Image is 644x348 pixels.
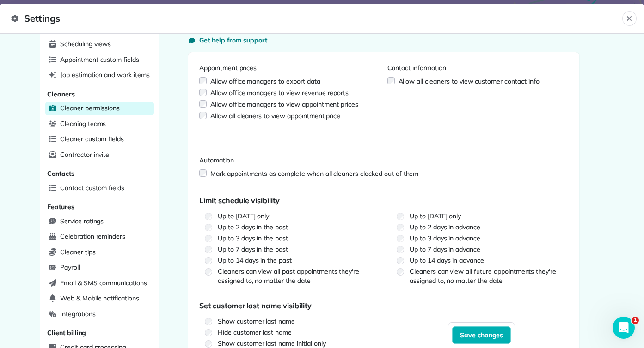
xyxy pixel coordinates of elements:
[60,55,139,64] span: Appointment custom fields
[60,103,120,113] span: Cleaner permissions
[47,329,86,337] span: Client billing
[45,215,154,228] a: Service ratings
[45,117,154,131] a: Cleaning teams
[60,183,124,192] span: Contact custom fields
[387,63,569,72] span: Contact information
[60,119,106,128] span: Cleaning teams
[60,232,125,241] span: Celebration reminders
[60,150,109,159] span: Contractor invite
[218,256,369,265] label: Up to 14 days in the past
[45,307,154,321] a: Integrations
[210,88,349,97] label: Allow office managers to view revenue reports
[45,148,154,162] a: Contractor invite
[60,294,139,303] span: Web & Mobile notifications
[60,70,150,79] span: Job estimation and work items
[47,169,74,178] span: Contacts
[199,156,568,165] span: Automation
[218,234,369,243] label: Up to 3 days in the past
[210,111,340,120] label: Allow all cleaners to view appointment price
[45,230,154,244] a: Celebration reminders
[45,246,154,259] a: Cleaner tips
[218,328,376,337] label: Hide customer last name
[60,134,124,144] span: Cleaner custom fields
[60,39,111,48] span: Scheduling views
[199,196,280,205] span: Limit schedule visibility
[632,317,639,324] span: 1
[218,245,369,254] label: Up to 7 days in the past
[60,216,104,226] span: Service ratings
[60,263,80,272] span: Payroll
[218,339,376,348] label: Show customer last name initial only
[45,261,154,275] a: Payroll
[199,63,387,72] span: Appointment prices
[199,301,312,310] span: Set customer last name visibility
[218,267,369,285] label: Cleaners can view all past appointments they're assigned to, no matter the date
[210,77,320,86] label: Allow office managers to export data
[11,11,622,26] span: Settings
[45,181,154,195] a: Contact custom fields
[45,102,154,115] a: Cleaner permissions
[218,222,369,232] label: Up to 2 days in the past
[60,247,96,257] span: Cleaner tips
[45,292,154,306] a: Web & Mobile notifications
[399,77,540,86] label: Allow all cleaners to view customer contact info
[45,68,154,82] a: Job estimation and work items
[60,278,147,288] span: Email & SMS communications
[60,309,96,318] span: Integrations
[47,90,75,98] span: Cleaners
[188,36,267,45] button: Get help from support
[622,11,637,26] button: Close
[410,234,561,243] label: Up to 3 days in advance
[218,317,376,326] label: Show customer last name
[199,36,267,45] span: Get help from support
[410,222,561,232] label: Up to 2 days in advance
[210,169,418,178] label: Mark appointments as complete when all cleaners clocked out of them
[45,276,154,290] a: Email & SMS communications
[45,37,154,51] a: Scheduling views
[410,245,561,254] label: Up to 7 days in advance
[218,211,369,221] label: Up to [DATE] only
[410,267,561,285] label: Cleaners can view all future appointments they're assigned to, no matter the date
[613,317,635,339] iframe: Intercom live chat
[47,203,74,211] span: Features
[452,326,511,344] button: Save changes
[410,256,561,265] label: Up to 14 days in advance
[45,53,154,67] a: Appointment custom fields
[45,132,154,146] a: Cleaner custom fields
[460,330,503,340] span: Save changes
[210,100,358,109] label: Allow office managers to view appointment prices
[410,211,561,221] label: Up to [DATE] only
